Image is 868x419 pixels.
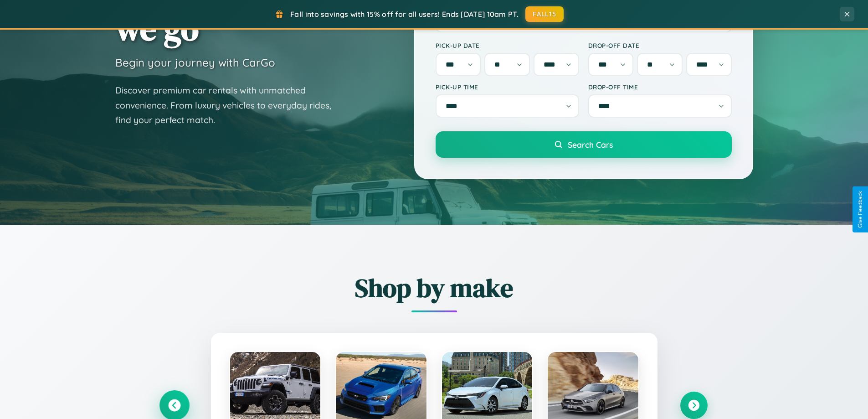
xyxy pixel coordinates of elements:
label: Drop-off Time [588,83,732,91]
p: Discover premium car rentals with unmatched convenience. From luxury vehicles to everyday rides, ... [115,83,343,128]
span: Search Cars [568,140,613,150]
button: Search Cars [436,131,732,158]
span: Fall into savings with 15% off for all users! Ends [DATE] 10am PT. [290,10,519,19]
div: Give Feedback [857,191,863,228]
label: Pick-up Time [436,83,579,91]
h3: Begin your journey with CarGo [115,56,275,69]
label: Pick-up Date [436,41,579,49]
label: Drop-off Date [588,41,732,49]
button: FALL15 [525,6,564,22]
h2: Shop by make [161,270,708,305]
